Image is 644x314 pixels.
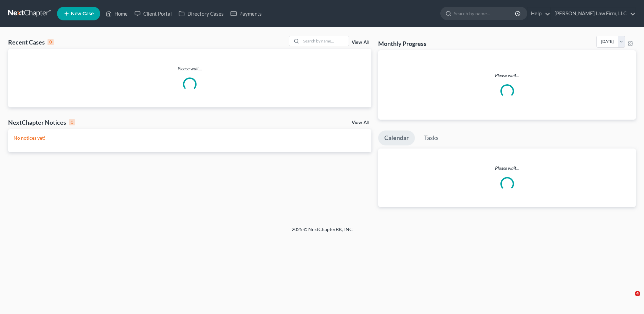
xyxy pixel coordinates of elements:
div: NextChapter Notices [8,118,75,126]
a: Directory Cases [175,7,227,20]
div: 2025 © NextChapterBK, INC [129,226,516,238]
a: View All [352,120,369,125]
a: [PERSON_NAME] Law Firm, LLC [551,7,636,20]
span: 4 [635,291,640,296]
a: Payments [227,7,265,20]
div: 0 [69,119,75,125]
a: Tasks [418,130,445,145]
a: Home [102,7,131,20]
h3: Monthly Progress [378,39,426,48]
iframe: Intercom live chat [621,291,637,307]
a: Client Portal [131,7,175,20]
p: Please wait... [384,72,630,79]
p: No notices yet! [14,135,366,141]
a: Help [528,7,550,20]
div: Recent Cases [8,38,54,46]
input: Search by name... [454,7,516,20]
div: 0 [48,39,54,45]
p: Please wait... [378,165,636,172]
input: Search by name... [301,36,349,46]
p: Please wait... [8,65,371,72]
a: Calendar [378,130,415,145]
span: New Case [71,11,94,16]
a: View All [352,40,369,45]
